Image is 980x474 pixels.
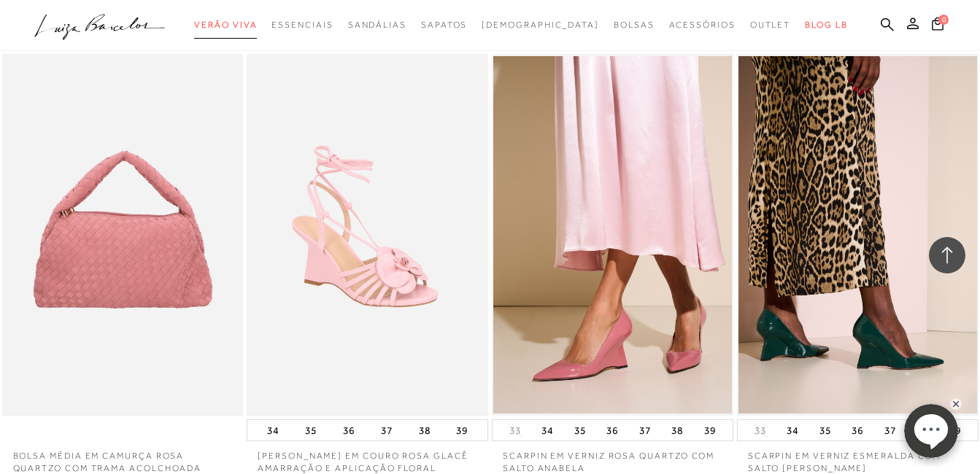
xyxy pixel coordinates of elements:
[847,420,868,440] button: 36
[301,420,321,440] button: 35
[452,420,472,440] button: 39
[493,56,732,413] a: SCARPIN EM VERNIZ ROSA QUARTZO COM SALTO ANABELA SCARPIN EM VERNIZ ROSA QUARTZO COM SALTO ANABELA
[602,420,622,440] button: 36
[194,20,257,30] span: Verão Viva
[271,12,333,39] a: categoryNavScreenReaderText
[805,20,847,30] span: BLOG LB
[482,12,599,39] a: noSubCategoriesText
[782,420,803,440] button: 34
[805,12,847,39] a: BLOG LB
[669,12,736,39] a: categoryNavScreenReaderText
[927,16,948,36] button: 0
[482,20,599,30] span: [DEMOGRAPHIC_DATA]
[271,20,333,30] span: Essenciais
[421,20,467,30] span: Sapatos
[248,56,487,413] img: SANDÁLIA ANABELA EM COURO ROSA GLACÊ AMARRAÇÃO E APLICAÇÃO FLORAL
[4,56,242,413] img: BOLSA MÉDIA EM CAMURÇA ROSA QUARTZO COM TRAMA ACOLCHOADA
[815,420,836,440] button: 35
[750,424,771,438] button: 33
[248,56,487,413] a: SANDÁLIA ANABELA EM COURO ROSA GLACÊ AMARRAÇÃO E APLICAÇÃO FLORAL SANDÁLIA ANABELA EM COURO ROSA ...
[700,420,720,440] button: 39
[348,20,406,30] span: Sandálias
[194,12,257,39] a: categoryNavScreenReaderText
[348,12,406,39] a: categoryNavScreenReaderText
[505,424,525,438] button: 33
[614,20,655,30] span: Bolsas
[667,420,687,440] button: 38
[493,56,732,413] img: SCARPIN EM VERNIZ ROSA QUARTZO COM SALTO ANABELA
[738,56,977,413] img: SCARPIN EM VERNIZ ESMERALDA COM SALTO ANABELA
[570,420,590,440] button: 35
[4,56,242,413] a: BOLSA MÉDIA EM CAMURÇA ROSA QUARTZO COM TRAMA ACOLCHOADA BOLSA MÉDIA EM CAMURÇA ROSA QUARTZO COM ...
[635,420,655,440] button: 37
[537,420,557,440] button: 34
[750,12,791,39] a: categoryNavScreenReaderText
[414,420,435,440] button: 38
[614,12,655,39] a: categoryNavScreenReaderText
[880,420,900,440] button: 37
[750,20,791,30] span: Outlet
[421,12,467,39] a: categoryNavScreenReaderText
[669,20,736,30] span: Acessórios
[377,420,397,440] button: 37
[263,420,283,440] button: 34
[339,420,359,440] button: 36
[738,56,977,413] a: SCARPIN EM VERNIZ ESMERALDA COM SALTO ANABELA SCARPIN EM VERNIZ ESMERALDA COM SALTO ANABELA
[938,15,949,25] span: 0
